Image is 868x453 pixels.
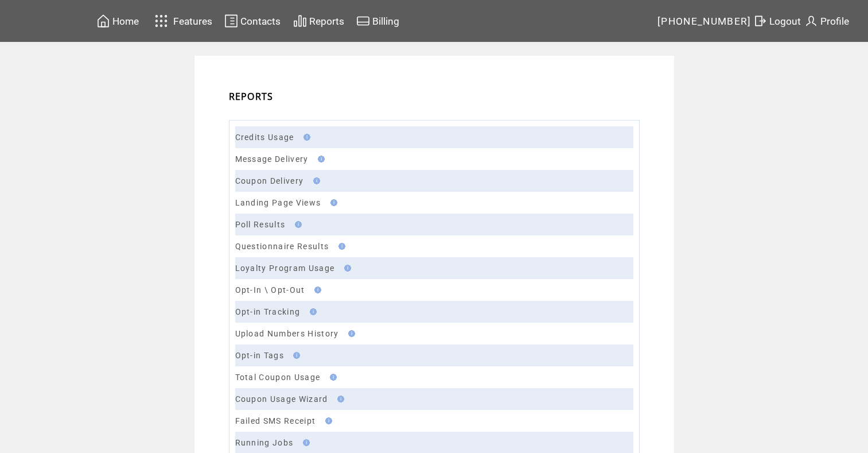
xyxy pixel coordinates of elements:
a: Opt-in Tags [235,351,285,360]
a: Poll Results [235,220,286,229]
img: help.gif [341,265,351,272]
a: Logout [752,12,803,30]
img: help.gif [314,156,325,162]
span: Logout [769,16,801,27]
img: help.gif [310,177,320,184]
a: Landing Page Views [235,198,321,207]
a: Billing [355,12,401,30]
a: Questionnaire Results [235,242,329,251]
a: Reports [291,12,346,30]
a: Upload Numbers History [235,329,339,338]
img: creidtcard.svg [356,14,370,28]
a: Opt-in Tracking [235,307,301,316]
a: Coupon Usage Wizard [235,394,328,404]
a: Failed SMS Receipt [235,416,316,425]
a: Features [150,10,215,32]
a: Opt-In \ Opt-Out [235,285,305,295]
span: Features [173,16,212,27]
img: help.gif [322,417,332,424]
a: Coupon Delivery [235,176,304,185]
span: Home [112,16,139,27]
img: help.gif [290,352,300,359]
span: REPORTS [229,90,274,103]
a: Running Jobs [235,438,294,447]
a: Loyalty Program Usage [235,264,335,273]
img: help.gif [334,396,344,402]
span: Reports [309,16,344,27]
img: help.gif [291,221,302,228]
span: Billing [372,16,399,27]
img: contacts.svg [224,14,238,28]
span: Profile [820,16,849,27]
img: profile.svg [804,14,818,28]
a: Total Coupon Usage [235,373,321,382]
a: Contacts [223,12,282,30]
img: help.gif [306,308,317,315]
img: help.gif [300,134,310,141]
img: help.gif [299,439,310,446]
img: help.gif [311,286,321,293]
img: features.svg [151,11,172,30]
a: Message Delivery [235,154,309,164]
a: Credits Usage [235,133,294,142]
img: exit.svg [753,14,767,28]
a: Home [95,12,141,30]
a: Profile [803,12,851,30]
img: help.gif [326,374,337,381]
span: [PHONE_NUMBER] [657,16,752,27]
img: chart.svg [293,14,307,28]
span: Contacts [240,16,281,27]
img: home.svg [96,14,110,28]
img: help.gif [345,330,355,337]
img: help.gif [335,243,345,250]
img: help.gif [327,199,337,206]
